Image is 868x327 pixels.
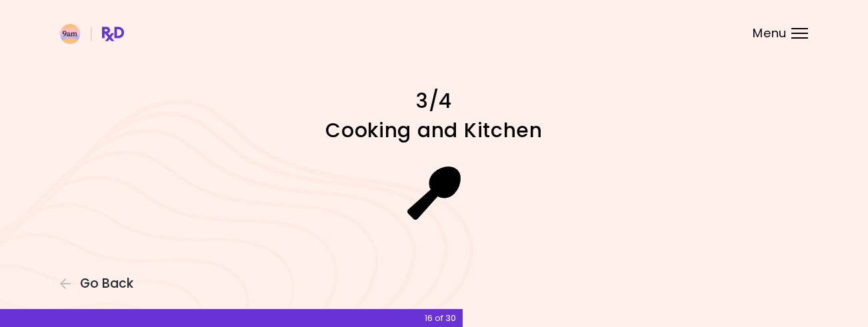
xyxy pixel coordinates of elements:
button: Go Back [60,276,140,291]
span: Menu [753,27,787,39]
h1: Cooking and Kitchen [201,117,667,143]
img: RxDiet [60,24,124,44]
h1: 3/4 [201,88,667,114]
span: Go Back [80,276,133,291]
